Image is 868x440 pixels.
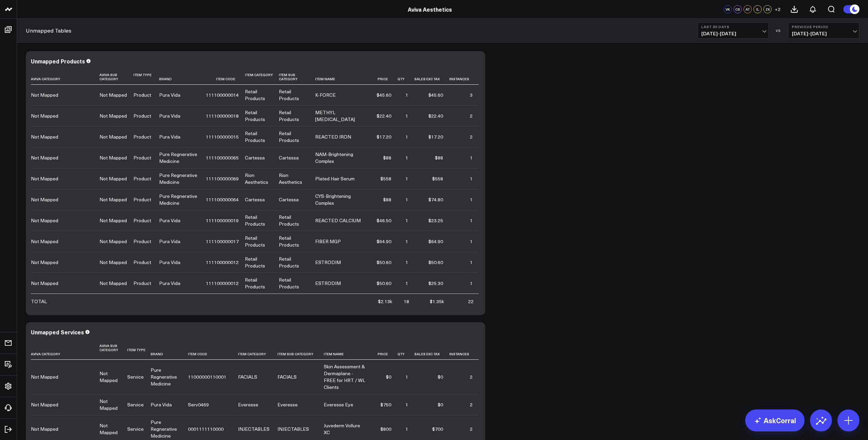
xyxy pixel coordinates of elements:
[133,133,151,140] div: Product
[414,340,449,360] th: Sales Exc Tax
[206,217,239,224] div: 111100000019
[277,340,324,360] th: Item Sub Category
[245,154,265,161] div: Cartessa
[206,133,239,140] div: 111100000015
[159,151,200,165] div: Pure Regnerative Medicine
[206,154,239,161] div: 111100000065
[405,175,408,182] div: 1
[133,175,151,182] div: Product
[428,92,443,98] div: $45.60
[188,401,209,408] div: Serv0469
[279,88,309,102] div: Retail Products
[734,5,742,13] div: CS
[99,133,127,140] div: Not Mapped
[745,409,805,431] a: AskCorral
[470,373,473,380] div: 2
[99,112,127,119] div: Not Mapped
[159,133,180,140] div: Pura Vida
[238,426,270,432] div: INJECTABLES
[159,69,206,85] th: Brand
[386,373,391,380] div: $0
[188,340,238,360] th: Item Code
[470,154,473,161] div: 1
[775,7,781,12] span: + 2
[245,69,279,85] th: Item Category
[99,217,127,224] div: Not Mapped
[428,196,443,203] div: $74.80
[245,88,273,102] div: Retail Products
[279,130,309,144] div: Retail Products
[133,69,159,85] th: Item Type
[159,259,180,266] div: Pura Vida
[377,92,391,98] div: $45.60
[724,5,732,13] div: VK
[763,5,772,13] div: ZK
[188,373,226,380] div: 11000000110001
[315,109,370,123] div: METHYL [MEDICAL_DATA]
[468,298,474,305] div: 22
[397,69,414,85] th: Qty
[206,280,239,287] div: 111100000012
[238,373,257,380] div: FACIALS
[99,175,127,182] div: Not Mapped
[26,27,71,34] a: Unmapped Tables
[470,259,473,266] div: 1
[279,255,309,269] div: Retail Products
[206,238,239,245] div: 111100000017
[279,109,309,123] div: Retail Products
[470,217,473,224] div: 1
[99,422,121,436] div: Not Mapped
[377,69,397,85] th: Price
[279,154,299,161] div: Cartessa
[428,133,443,140] div: $17.20
[324,340,372,360] th: Item Name
[701,31,765,36] span: [DATE] - [DATE]
[449,69,479,85] th: Instances
[405,280,408,287] div: 1
[428,280,443,287] div: $25.30
[380,401,391,408] div: $750
[377,112,391,119] div: $22.40
[133,92,151,98] div: Product
[159,92,180,98] div: Pura Vida
[397,340,414,360] th: Qty
[315,238,341,245] div: FIBER MGP
[435,154,443,161] div: $88
[99,238,127,245] div: Not Mapped
[315,175,355,182] div: Plated Hair Serum
[31,196,58,203] div: Not Mapped
[245,172,273,186] div: Rion Aesthetics
[698,22,769,39] button: Last 30 Days[DATE]-[DATE]
[206,92,239,98] div: 111100000014
[31,298,47,305] div: TOTAL
[324,422,366,436] div: Juvederm Vollure XC
[428,112,443,119] div: $22.40
[99,154,127,161] div: Not Mapped
[31,373,58,380] div: Not Mapped
[383,154,391,161] div: $88
[206,196,239,203] div: 111100000064
[438,373,443,380] div: $0
[404,298,409,305] div: 18
[315,151,370,165] div: NAM-Brightening Complex
[245,130,273,144] div: Retail Products
[151,419,182,439] div: Pure Regnerative Medicine
[772,28,785,33] div: VS
[383,196,391,203] div: $88
[430,298,444,305] div: $1.35k
[405,112,408,119] div: 1
[133,217,151,224] div: Product
[432,175,443,182] div: $558
[792,31,856,36] span: [DATE] - [DATE]
[324,363,366,391] div: Skin Assessment & Dermaplane - FREE for HRT / WL Clients
[315,280,341,287] div: ESTRODIM
[470,92,473,98] div: 3
[31,328,84,336] div: Unmapped Services
[127,401,144,408] div: Service
[206,259,239,266] div: 111100000012
[470,133,473,140] div: 2
[315,217,361,224] div: REACTED CALCIUM
[470,238,473,245] div: 1
[245,235,273,248] div: Retail Products
[31,259,58,266] div: Not Mapped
